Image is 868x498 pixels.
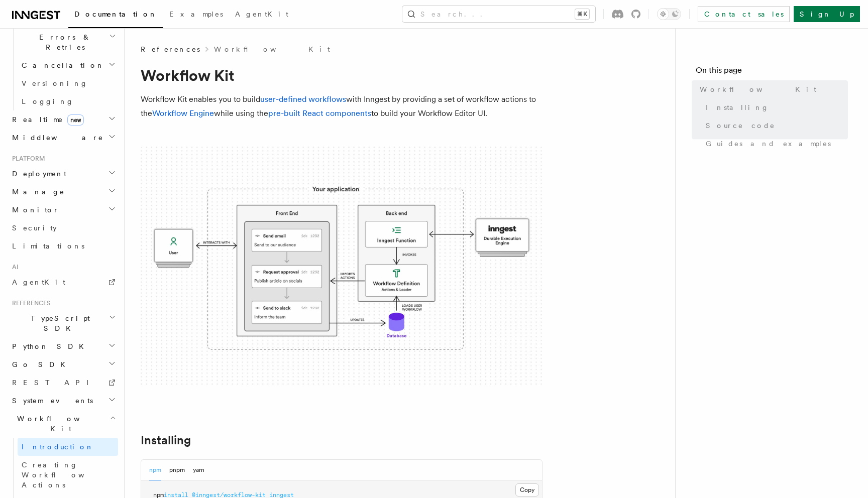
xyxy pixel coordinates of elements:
[706,102,769,112] span: Installing
[214,44,330,54] a: Workflow Kit
[700,84,816,94] span: Workflow Kit
[702,135,848,153] a: Guides and examples
[8,155,45,163] span: Platform
[141,433,191,447] a: Installing
[18,28,118,56] button: Errors & Retries
[402,6,595,22] button: Search...⌘K
[657,8,681,20] button: Toggle dark mode
[8,414,110,434] span: Workflow Kit
[8,205,59,215] span: Monitor
[68,3,163,28] a: Documentation
[8,169,66,179] span: Deployment
[8,110,118,129] button: Realtimenew
[8,129,118,147] button: Middleware
[8,392,118,410] button: System events
[141,66,542,84] h1: Workflow Kit
[22,97,74,105] span: Logging
[12,379,97,387] span: REST API
[698,6,790,22] a: Contact sales
[260,94,346,104] a: user-defined workflows
[8,396,93,406] span: System events
[8,359,71,369] span: Go SDK
[8,133,103,143] span: Middleware
[169,460,185,480] button: pnpm
[702,116,848,135] a: Source code
[8,187,65,197] span: Manage
[22,79,88,87] span: Versioning
[18,438,118,456] a: Introduction
[12,224,57,232] span: Security
[141,92,542,120] p: Workflow Kit enables you to build with Inngest by providing a set of workflow actions to the whil...
[8,114,84,125] span: Realtime
[18,456,118,494] a: Creating Workflow Actions
[8,263,19,271] span: AI
[8,313,108,333] span: TypeScript SDK
[229,3,294,27] a: AgentKit
[163,3,229,27] a: Examples
[8,374,118,392] a: REST API
[141,147,542,387] img: The Workflow Kit provides a Workflow Engine to compose workflow actions on the back end and a set...
[696,80,848,98] a: Workflow Kit
[706,120,775,131] span: Source code
[18,74,118,92] a: Versioning
[12,242,84,250] span: Limitations
[22,461,109,489] span: Creating Workflow Actions
[575,9,589,19] kbd: ⌘K
[8,165,118,183] button: Deployment
[8,201,118,219] button: Monitor
[696,64,848,80] h4: On this page
[8,183,118,201] button: Manage
[18,56,118,74] button: Cancellation
[8,219,118,237] a: Security
[141,44,200,54] span: References
[702,98,848,116] a: Installing
[8,299,50,307] span: References
[8,410,118,438] button: Workflow Kit
[74,10,157,18] span: Documentation
[18,32,109,52] span: Errors & Retries
[8,309,118,337] button: TypeScript SDK
[8,341,90,351] span: Python SDK
[8,337,118,355] button: Python SDK
[12,278,65,286] span: AgentKit
[193,460,204,480] button: yarn
[235,10,288,18] span: AgentKit
[22,443,94,451] span: Introduction
[268,108,371,118] a: pre-built React components
[8,355,118,374] button: Go SDK
[18,60,104,70] span: Cancellation
[18,92,118,110] a: Logging
[8,237,118,255] a: Limitations
[706,139,831,149] span: Guides and examples
[794,6,860,22] a: Sign Up
[8,273,118,291] a: AgentKit
[515,483,539,496] button: Copy
[67,114,84,126] span: new
[149,460,161,480] button: npm
[152,108,214,118] a: Workflow Engine
[169,10,223,18] span: Examples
